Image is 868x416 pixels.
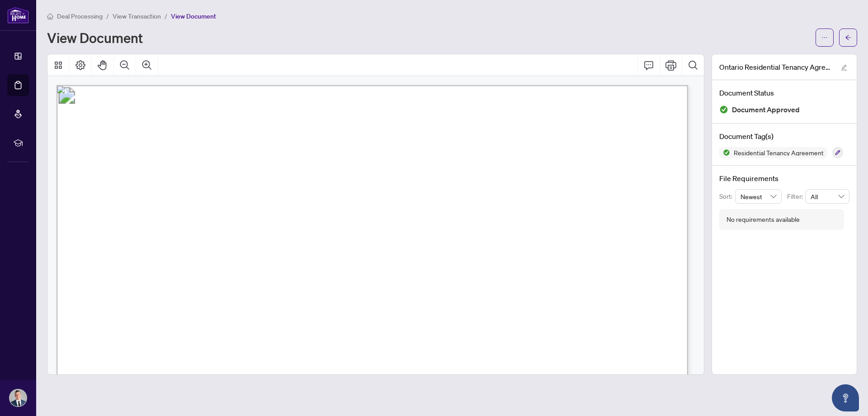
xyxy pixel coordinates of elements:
[57,12,103,20] span: Deal Processing
[845,34,851,41] span: arrow-left
[7,7,29,24] img: logo
[113,12,161,20] span: View Transaction
[811,190,844,203] span: All
[719,105,728,114] img: Document Status
[726,215,800,225] div: No requirements available
[741,190,777,203] span: Newest
[171,12,216,20] span: View Document
[841,64,847,71] span: edit
[719,131,849,142] h4: Document Tag(s)
[719,147,730,158] img: Status Icon
[9,389,27,406] img: Profile Icon
[165,11,167,21] li: /
[719,191,735,201] p: Sort:
[732,104,800,116] span: Document Approved
[47,30,143,45] h1: View Document
[719,87,849,98] h4: Document Status
[106,11,109,21] li: /
[719,62,832,72] span: Ontario Residential Tenancy Agreement.pdf
[47,13,53,19] span: home
[821,34,828,41] span: ellipsis
[787,191,805,201] p: Filter:
[719,173,849,184] h4: File Requirements
[832,384,859,411] button: Open asap
[730,149,827,156] span: Residential Tenancy Agreement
